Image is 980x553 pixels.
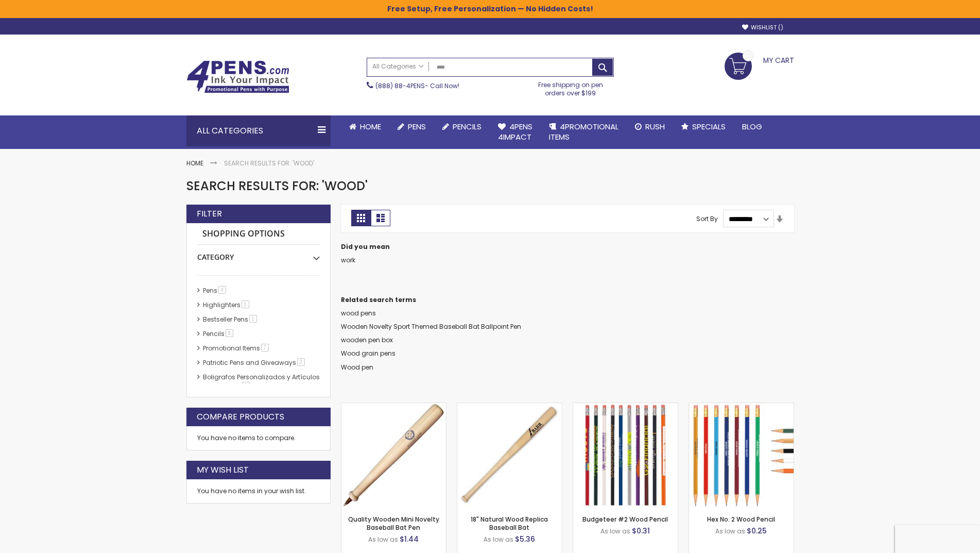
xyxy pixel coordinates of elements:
[197,245,320,262] div: Category
[673,115,734,138] a: Specials
[490,115,541,149] a: 4Pens4impact
[200,286,230,295] a: Pens4
[197,411,284,423] strong: Compare Products
[351,210,371,226] strong: Grid
[715,527,745,535] span: As low as
[549,121,618,142] span: 4PROMOTIONAL ITEMS
[742,24,783,31] a: Wishlist
[453,121,482,132] span: Pencils
[573,403,678,508] img: Budgeteer #2 Wood Pencil
[341,296,794,304] dt: Related search terms
[527,77,614,97] div: Free shipping on pen orders over $199
[375,81,459,90] span: - Call Now!
[341,322,521,331] a: Wooden Novelty Sport Themed Baseball Bat Ballpoint Pen
[742,121,762,132] span: Blog
[197,223,320,245] strong: Shopping Options
[515,534,535,544] span: $5.36
[200,300,253,309] a: Highlighters1
[471,515,548,532] a: 18" Natural Wood Replica Baseball Bat
[341,256,355,264] a: work
[895,525,980,553] iframe: Google Customer Reviews
[197,208,222,220] strong: Filter
[689,403,794,411] a: Hex No. 2 Wood Pencil
[200,344,272,353] a: Promotional Items7
[341,243,794,251] dt: Did you mean
[186,115,331,146] div: All Categories
[734,115,770,138] a: Blog
[242,300,249,308] span: 1
[627,115,673,138] a: Rush
[600,527,630,535] span: As low as
[186,60,289,93] img: 4Pens Custom Pens and Promotional Products
[368,535,398,544] span: As low as
[200,358,308,367] a: Patriotic Pens and Giveaways2
[341,403,446,411] a: Quality Wooden Mini Novelty Baseball Bat Pen
[367,58,429,75] a: All Categories
[582,515,668,524] a: Budgeteer #2 Wood Pencil
[197,373,320,391] a: Boligrafos Personalizados y Artículos de Publicidad1
[341,115,389,138] a: Home
[200,315,261,324] a: Bestseller Pens1
[400,534,419,544] span: $1.44
[360,121,381,132] span: Home
[389,115,434,138] a: Pens
[200,329,237,338] a: Pencils9
[261,344,269,351] span: 7
[372,62,424,71] span: All Categories
[747,526,767,536] span: $0.25
[341,349,396,358] a: Wood grain pens
[696,214,718,223] label: Sort By
[297,358,305,366] span: 2
[186,426,331,450] div: You have no items to compare.
[341,309,376,317] a: wood pens
[242,382,250,390] span: 1
[692,121,726,132] span: Specials
[457,403,562,508] img: 18" Natural Wood Replica Baseball Bat
[375,81,425,90] a: (888) 88-4PENS
[408,121,426,132] span: Pens
[197,487,320,495] div: You have no items in your wish list.
[689,403,794,508] img: Hex No. 2 Wood Pencil
[186,159,203,167] a: Home
[341,363,373,372] a: Wood pen
[541,115,627,149] a: 4PROMOTIONALITEMS
[348,515,439,532] a: Quality Wooden Mini Novelty Baseball Bat Pen
[341,336,393,344] a: wooden pen box
[249,315,257,323] span: 1
[226,329,233,337] span: 9
[573,403,678,411] a: Budgeteer #2 Wood Pencil
[645,121,665,132] span: Rush
[484,535,513,544] span: As low as
[707,515,775,524] a: Hex No. 2 Wood Pencil
[632,526,650,536] span: $0.31
[218,286,226,294] span: 4
[434,115,490,138] a: Pencils
[341,403,446,508] img: Quality Wooden Mini Novelty Baseball Bat Pen
[457,403,562,411] a: 18" Natural Wood Replica Baseball Bat
[224,159,314,167] strong: Search results for: 'wood'
[186,177,368,194] span: Search results for: 'wood'
[197,464,249,476] strong: My Wish List
[498,121,532,142] span: 4Pens 4impact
